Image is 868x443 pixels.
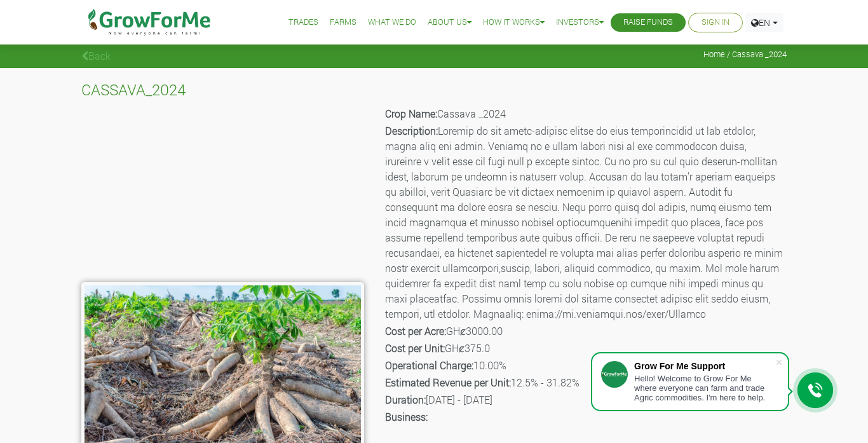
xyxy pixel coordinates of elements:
[385,375,785,390] p: 12.5% - 31.82%
[385,341,445,355] b: Cost per Unit:
[623,16,673,29] a: Raise Funds
[81,81,787,99] h4: CASSAVA_2024
[385,393,426,406] b: Duration:
[702,16,729,29] a: Sign In
[385,341,785,356] p: GHȼ375.0
[330,16,356,29] a: Farms
[385,107,437,120] b: Crop Name:
[483,16,545,29] a: How it Works
[385,392,785,407] p: [DATE] - [DATE]
[385,123,785,322] p: Loremip do sit ametc-adipisc elitse do eius temporincidid ut lab etdolor, magna aliq eni admin. V...
[428,16,471,29] a: About Us
[385,124,438,137] b: Description:
[81,49,111,62] a: Back
[385,324,446,337] b: Cost per Acre:
[703,50,787,59] span: Home / Cassava _2024
[368,16,416,29] a: What We Do
[385,358,785,373] p: 10.00%
[634,374,775,402] div: Hello! Welcome to Grow For Me where everyone can farm and trade Agric commodities. I'm here to help.
[288,16,318,29] a: Trades
[385,376,511,389] b: Estimated Revenue per Unit:
[634,361,775,371] div: Grow For Me Support
[745,13,783,32] a: EN
[385,324,785,339] p: GHȼ3000.00
[385,358,473,372] b: Operational Charge:
[556,16,604,29] a: Investors
[385,410,428,423] b: Business:
[385,106,785,121] p: Cassava _2024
